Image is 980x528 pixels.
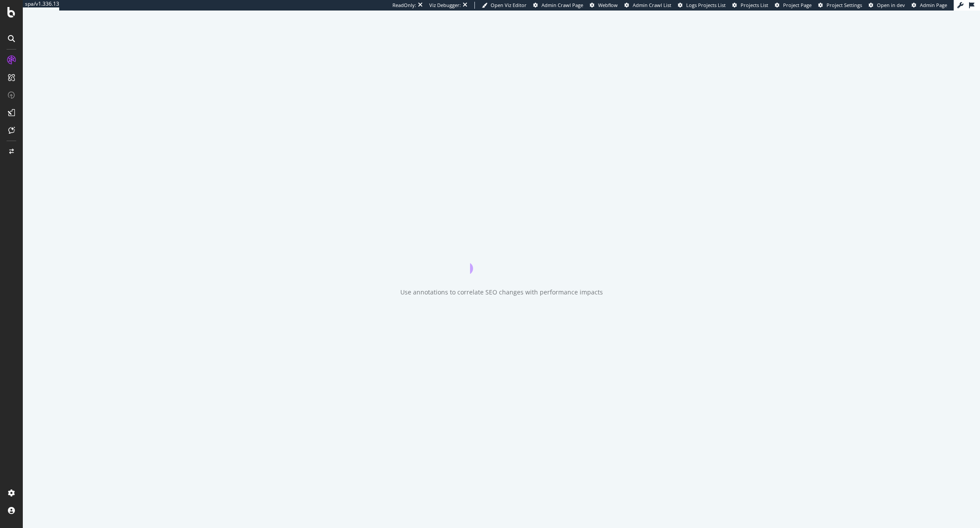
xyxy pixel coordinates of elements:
[470,242,533,274] div: animation
[429,2,461,9] div: Viz Debugger:
[491,2,527,8] span: Open Viz Editor
[542,2,583,8] span: Admin Crawl Page
[783,2,812,8] span: Project Page
[598,2,618,8] span: Webflow
[818,2,862,9] a: Project Settings
[624,2,671,9] a: Admin Crawl List
[633,2,671,8] span: Admin Crawl List
[827,2,862,8] span: Project Settings
[400,288,603,297] div: Use annotations to correlate SEO changes with performance impacts
[686,2,726,8] span: Logs Projects List
[877,2,905,8] span: Open in dev
[533,2,583,9] a: Admin Crawl Page
[678,2,726,9] a: Logs Projects List
[732,2,768,9] a: Projects List
[920,2,947,8] span: Admin Page
[482,2,527,9] a: Open Viz Editor
[912,2,947,9] a: Admin Page
[869,2,905,9] a: Open in dev
[775,2,812,9] a: Project Page
[590,2,618,9] a: Webflow
[741,2,768,8] span: Projects List
[392,2,416,9] div: ReadOnly:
